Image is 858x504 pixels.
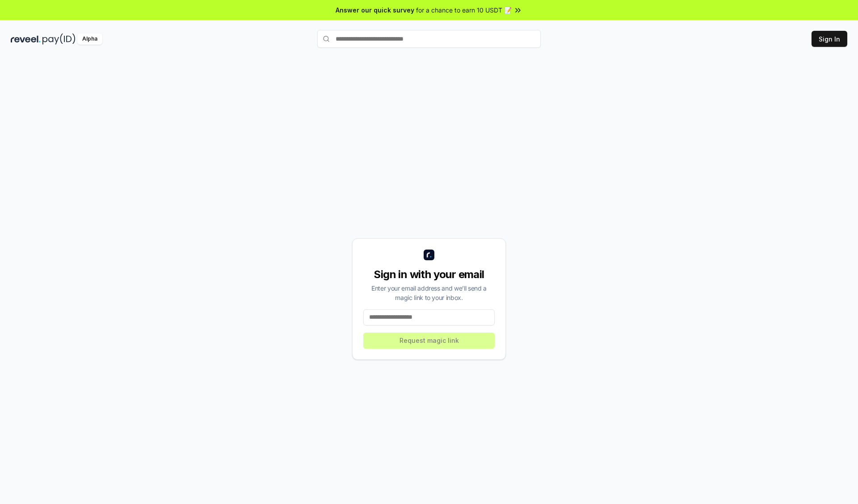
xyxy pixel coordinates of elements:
span: for a chance to earn 10 USDT 📝 [416,5,512,15]
div: Alpha [77,33,102,45]
img: pay_id [42,33,76,45]
img: reveel_dark [11,33,41,45]
button: Sign In [812,31,847,47]
span: Answer our quick survey [336,5,414,15]
div: Enter your email address and we’ll send a magic link to your inbox. [363,283,495,302]
div: Sign in with your email [363,267,495,282]
img: logo_small [424,250,434,260]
